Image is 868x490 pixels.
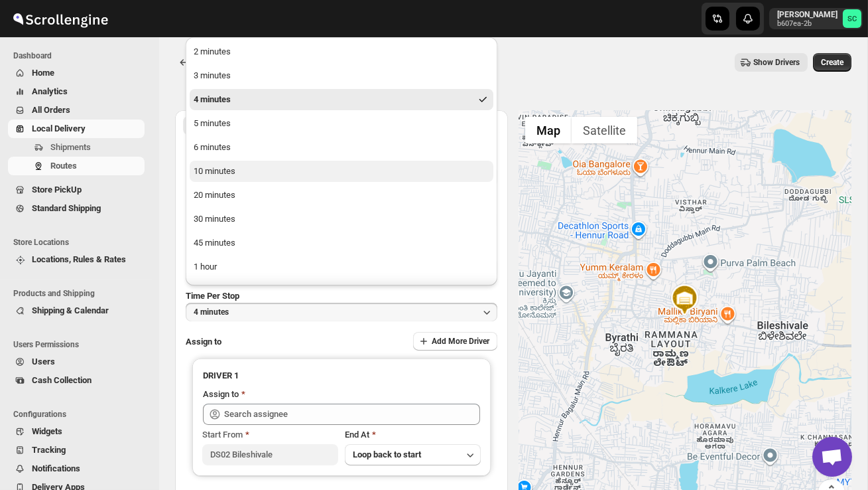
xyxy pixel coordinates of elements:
button: Shipping & Calendar [8,301,145,320]
button: Show Drivers [735,53,808,72]
span: Local Delivery [32,123,86,133]
div: 6 minutes [194,141,231,154]
span: Standard Shipping [32,203,101,213]
button: Loop back to start [345,444,481,465]
button: 6 minutes [190,137,493,158]
input: Search assignee [224,404,480,425]
span: Add More Driver [432,336,489,347]
span: Analytics [32,86,68,96]
div: 2 minutes [194,45,231,58]
div: Assign to [203,388,239,401]
button: 30 minutes [190,208,493,230]
div: 10 minutes [194,165,235,178]
span: Configurations [13,409,150,420]
button: Routes [8,157,145,175]
button: 2 minutes [190,41,493,62]
button: 45 minutes [190,232,493,254]
span: Start From [202,430,243,440]
div: 4 minutes [194,93,231,106]
div: End At [345,428,481,442]
p: [PERSON_NAME] [777,9,837,20]
span: Cash Collection [32,375,92,385]
button: 20 minutes [190,185,493,206]
button: Tracking [8,441,145,459]
span: Loop back to start [353,449,421,459]
span: Home [32,68,54,78]
span: Sanjay chetri [843,9,861,28]
div: 1 hour [194,260,217,274]
span: Locations, Rules & Rates [32,254,126,264]
a: Open chat [812,437,852,477]
button: Widgets [8,422,145,441]
span: Assign to [186,337,221,347]
span: Create [821,57,843,68]
div: 3 minutes [194,69,231,82]
button: 10 minutes [190,161,493,182]
img: ScrollEngine [11,2,110,35]
p: b607ea-2b [777,20,837,28]
button: Show street map [525,117,572,143]
button: Notifications [8,459,145,478]
div: 20 minutes [194,189,235,202]
text: SC [847,15,857,23]
button: Users [8,353,145,371]
span: Widgets [32,426,62,436]
button: Locations, Rules & Rates [8,250,145,269]
button: 4 minutes [186,303,497,321]
button: Cash Collection [8,371,145,390]
button: User menu [769,8,863,29]
span: Notifications [32,463,80,473]
button: Show satellite imagery [572,117,637,143]
span: Users [32,357,55,367]
span: Time Per Stop [186,291,239,301]
button: Create [813,53,851,72]
button: 5 minutes [190,113,493,134]
button: 3 minutes [190,65,493,86]
span: Products and Shipping [13,288,150,299]
div: 45 minutes [194,236,235,250]
button: Home [8,64,145,82]
span: All Orders [32,105,70,115]
button: 4 minutes [190,89,493,110]
button: Routes [175,53,194,72]
span: Shipping & Calendar [32,305,109,315]
div: 5 minutes [194,117,231,130]
span: Show Drivers [753,57,800,68]
span: Tracking [32,445,66,455]
span: Users Permissions [13,339,150,350]
span: 4 minutes [194,307,229,317]
div: 90 minutes [194,284,235,297]
button: 90 minutes [190,280,493,301]
span: Shipments [50,142,91,152]
button: Analytics [8,82,145,101]
button: Shipments [8,138,145,157]
button: All Route Options [183,116,340,135]
button: Add More Driver [413,332,497,351]
button: 1 hour [190,256,493,278]
span: Routes [50,161,77,171]
span: Dashboard [13,50,150,61]
h3: DRIVER 1 [203,369,480,382]
span: Store Locations [13,237,150,248]
div: 30 minutes [194,212,235,226]
span: Store PickUp [32,185,82,195]
button: All Orders [8,101,145,120]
